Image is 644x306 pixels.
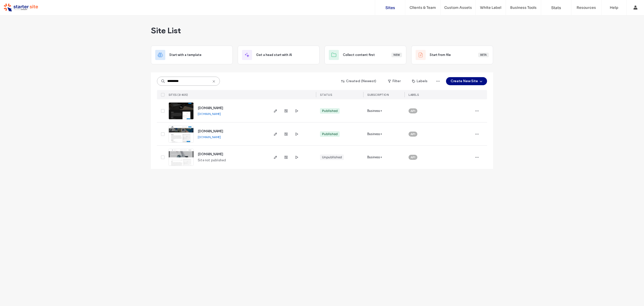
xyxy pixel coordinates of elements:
[411,109,415,113] span: API
[322,155,342,160] div: Unpublished
[198,106,223,110] a: [DOMAIN_NAME]
[322,132,338,136] div: Published
[577,5,596,10] label: Resources
[430,52,451,57] span: Start from file
[411,155,415,160] span: API
[478,53,489,57] div: Beta
[198,158,226,163] span: Site not published
[367,132,382,137] span: Business+
[325,46,406,64] div: Collect content firstNew
[320,93,332,97] span: STATUS
[169,52,202,57] span: Start with a template
[169,93,188,97] span: SITES (3/405)
[510,5,537,10] label: Business Tools
[198,135,221,139] a: [DOMAIN_NAME]
[411,46,493,64] div: Start from fileBeta
[198,129,223,133] span: [DOMAIN_NAME]
[408,77,432,85] button: Labels
[367,93,389,97] span: SUBSCRIPTION
[446,77,487,85] button: Create New Site
[198,129,223,133] a: [DOMAIN_NAME]
[410,5,436,10] label: Clients & Team
[198,152,223,156] span: [DOMAIN_NAME]
[385,5,395,10] label: Sites
[610,5,618,10] label: Help
[480,5,501,10] label: White Label
[238,46,319,64] div: Get a head start with AI
[151,25,181,36] span: Site List
[256,52,292,57] span: Get a head start with AI
[367,108,382,113] span: Business+
[411,132,415,136] span: API
[343,52,375,57] span: Collect content first
[198,152,223,156] a: [DOMAIN_NAME]
[383,77,406,85] button: Filter
[11,4,22,8] span: Help
[391,53,402,57] div: New
[151,46,233,64] div: Start with a template
[444,5,472,10] label: Custom Assets
[367,155,382,160] span: Business+
[322,109,338,113] div: Published
[551,5,561,10] label: Stats
[409,93,419,97] span: LABELS
[198,112,221,116] a: [DOMAIN_NAME]
[337,77,381,85] button: Created (Newest)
